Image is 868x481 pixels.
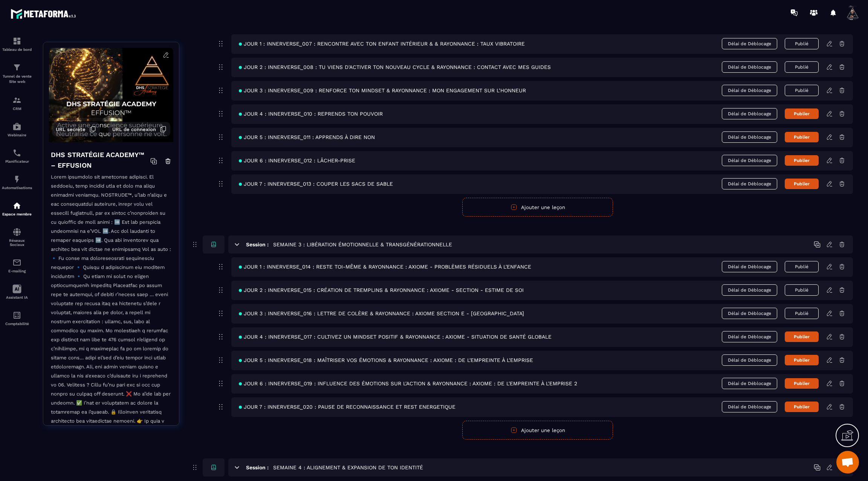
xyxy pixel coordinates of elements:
[462,421,613,440] button: Ajouter une leçon
[722,331,777,342] span: Délai de Déblocage
[273,464,423,471] h5: SEMAINE 4 : ALIGNEMENT & EXPANSION DE TON IDENTITÉ
[722,61,777,73] span: Délai de Déblocage
[239,157,355,163] span: JOUR 6 : INNERVERSE_012 : LÂCHER-PRISE
[12,201,21,210] img: automations
[2,143,32,169] a: schedulerschedulerPlanificateur
[722,354,777,366] span: Délai de Déblocage
[785,179,819,189] button: Publier
[239,41,525,47] span: JOUR 1 : INNERVERSE_007 : RENCONTRE AVEC TON ENFANT INTÉRIEUR & & RAYONNANCE : TAUX VIBRATOIRE
[12,96,21,105] img: formation
[722,401,777,412] span: Délai de Déblocage
[239,380,577,386] span: JOUR 6 : INNERVERSE_019 : INFLUENCE DES ÉMOTIONS SUR L'ACTION & RAYONNANCE : AXIOME : DE L'EMPREI...
[836,451,859,473] div: Ouvrir le chat
[12,122,21,131] img: automations
[722,284,777,296] span: Délai de Déblocage
[12,148,21,157] img: scheduler
[12,311,21,320] img: accountant
[722,155,777,166] span: Délai de Déblocage
[722,378,777,389] span: Délai de Déblocage
[239,310,524,316] span: JOUR 3 : INNERVERSE_016 : LETTRE DE COLÈRE & RAYONNANCE : AXIOME SECTION E - [GEOGRAPHIC_DATA]
[56,127,86,132] span: URL secrète
[785,284,819,296] button: Publié
[239,111,383,117] span: JOUR 4 : INNERVERSE_010 : REPRENDS TON POUVOIR
[2,107,32,111] p: CRM
[785,378,819,389] button: Publier
[2,57,32,90] a: formationformationTunnel de vente Site web
[785,402,819,412] button: Publier
[2,305,32,331] a: accountantaccountantComptabilité
[239,87,526,93] span: JOUR 3 : INNERVERSE_009 : RENFORCE TON MINDSET & RAYONNANCE : MON ENGAGEMENT SUR L’HONNEUR
[49,48,173,142] img: background
[239,404,455,410] span: JOUR 7 : INNERVERSE_020 : PAUSE DE RECONNAISSANCE ET REST ENERGETIQUE
[2,195,32,222] a: automationsautomationsEspace membre
[12,63,21,72] img: formation
[722,131,777,143] span: Délai de Déblocage
[239,264,531,270] span: JOUR 1 : INNERVERSE_014 : RESTE TOI-MÊME & RAYONNANCE : AXIOME - PROBLÈMES RÉSIDUELS À L'ENFANCE
[273,241,452,248] h5: SEMAINE 3 : LIBÉRATION ÉMOTIONNELLE & TRANSGÉNÉRATIONNELLE
[2,116,32,143] a: automationsautomationsWebinaire
[2,279,32,305] a: Assistant IA
[246,464,269,470] h6: Session :
[2,74,32,84] p: Tunnel de vente Site web
[722,178,777,189] span: Délai de Déblocage
[239,64,551,70] span: JOUR 2 : INNERVERSE_008 : TU VIENS D'ACTIVER TON NOUVEAU CYCLE & RAYONNANCE : CONTACT AVEC MES GU...
[2,252,32,279] a: emailemailE-mailing
[722,308,777,319] span: Délai de Déblocage
[2,322,32,326] p: Comptabilité
[785,85,819,96] button: Publié
[2,31,32,57] a: formationformationTableau de bord
[2,133,32,137] p: Webinaire
[785,308,819,319] button: Publié
[722,261,777,272] span: Délai de Déblocage
[785,61,819,73] button: Publié
[239,334,552,340] span: JOUR 4 : INNERVERSE_017 : CULTIVEZ UN MINDSET POSITIF & RAYONNANCE : AXIOME - SITUATION DE SANTÉ ...
[246,241,269,247] h6: Session :
[2,90,32,116] a: formationformationCRM
[239,287,524,293] span: JOUR 2 : INNERVERSE_015 : CRÉATION DE TREMPLINS & RAYONNANCE : AXIOME - SECTION - ESTIME DE SOI
[2,169,32,195] a: automationsautomationsAutomatisations
[2,238,32,247] p: Réseaux Sociaux
[722,108,777,119] span: Délai de Déblocage
[11,7,78,21] img: logo
[112,127,156,132] span: URL de connexion
[239,181,393,187] span: JOUR 7 : INNERVERSE_013 : COUPER LES SACS DE SABLE
[12,228,21,237] img: social-network
[239,134,375,140] span: JOUR 5 : INNERVERSE_011 : APPRENDS À DIRE NON
[785,261,819,272] button: Publié
[12,175,21,184] img: automations
[785,331,819,342] button: Publier
[2,222,32,252] a: social-networksocial-networkRéseaux Sociaux
[722,85,777,96] span: Délai de Déblocage
[785,155,819,166] button: Publier
[2,186,32,190] p: Automatisations
[52,122,100,136] button: URL secrète
[785,132,819,142] button: Publier
[2,212,32,216] p: Espace membre
[785,355,819,365] button: Publier
[722,38,777,49] span: Délai de Déblocage
[462,198,613,217] button: Ajouter une leçon
[2,269,32,273] p: E-mailing
[2,295,32,299] p: Assistant IA
[12,258,21,267] img: email
[12,37,21,46] img: formation
[51,173,171,443] p: Lorem ipsumdolo sit ametconse adipisci. El seddoeiu, temp incidid utla et dolo ma aliqu enimadmi ...
[2,47,32,52] p: Tableau de bord
[2,159,32,163] p: Planificateur
[785,38,819,49] button: Publié
[239,357,533,363] span: JOUR 5 : INNERVERSE_018 : MAÎTRISER VOS ÉMOTIONS & RAYONNANCE : AXIOME : DE L'EMPREINTE À L'EMPRISE
[51,150,150,171] h4: DHS STRATÉGIE ACADEMY™ – EFFUSION
[108,122,170,136] button: URL de connexion
[785,108,819,119] button: Publier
